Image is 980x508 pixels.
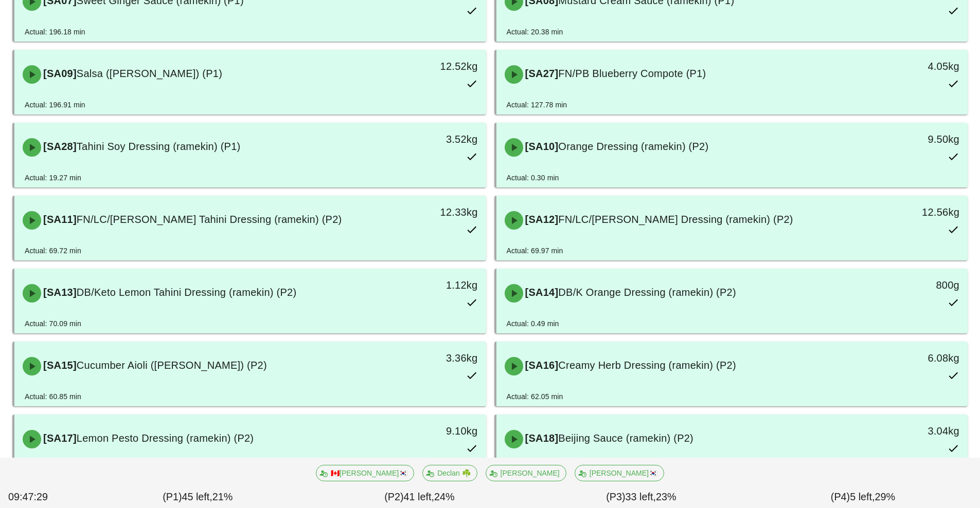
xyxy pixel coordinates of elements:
span: FN/PB Blueberry Compote (P1) [558,68,706,79]
div: (P2) 24% [309,487,530,507]
span: Salsa ([PERSON_NAME]) (P1) [77,68,222,79]
span: FN/LC/[PERSON_NAME] Dressing (ramekin) (P2) [558,214,793,225]
span: 45 left, [182,491,212,502]
span: Tahini Soy Dressing (ramekin) (P1) [77,141,241,152]
span: Declan ☘️ [429,465,470,481]
div: Actual: 196.18 min [25,26,85,37]
div: 6.08kg [855,350,959,366]
div: 800g [855,277,959,293]
div: (P3) 23% [530,487,752,507]
div: Actual: 62.05 min [507,391,563,402]
div: Actual: 19.27 min [25,172,81,183]
span: Creamy Herb Dressing (ramekin) (P2) [558,360,736,371]
div: Actual: 60.85 min [25,391,81,402]
div: 9.10kg [373,423,477,439]
div: 09:47:29 [6,487,87,507]
div: Actual: 70.09 min [25,318,81,329]
span: FN/LC/[PERSON_NAME] Tahini Dressing (ramekin) (P2) [77,214,342,225]
span: [SA27] [523,68,559,79]
span: [SA11] [41,214,77,225]
span: [PERSON_NAME]🇰🇷 [581,465,657,481]
div: 4.05kg [855,58,959,74]
div: Actual: 196.91 min [25,99,85,110]
div: 12.33kg [373,204,477,220]
div: Actual: 20.38 min [507,26,563,37]
span: [SA18] [523,432,559,444]
div: 12.52kg [373,58,477,74]
div: Actual: 69.97 min [507,245,563,256]
span: Cucumber Aioli ([PERSON_NAME]) (P2) [77,360,267,371]
span: Orange Dressing (ramekin) (P2) [558,141,708,152]
span: [SA17] [41,432,77,444]
div: 1.12kg [373,277,477,293]
div: 3.52kg [373,131,477,147]
span: 5 left, [850,491,875,502]
span: 🇨🇦[PERSON_NAME]🇰🇷 [323,465,407,481]
span: [SA09] [41,68,77,79]
span: 33 left, [626,491,656,502]
div: 3.36kg [373,350,477,366]
span: [SA15] [41,360,77,371]
span: [SA13] [41,287,77,298]
span: [SA28] [41,141,77,152]
span: DB/Keto Lemon Tahini Dressing (ramekin) (P2) [77,287,296,298]
span: 41 left, [404,491,434,502]
span: [SA16] [523,360,559,371]
div: (P4) 29% [752,487,974,507]
div: 12.56kg [855,204,959,220]
div: Actual: 127.78 min [507,99,567,110]
span: [SA12] [523,214,559,225]
div: (P1) 21% [87,487,309,507]
div: 9.50kg [855,131,959,147]
span: Beijing Sauce (ramekin) (P2) [558,432,693,444]
span: [PERSON_NAME] [492,465,560,481]
div: Actual: 0.30 min [507,172,559,183]
span: [SA10] [523,141,559,152]
span: Lemon Pesto Dressing (ramekin) (P2) [77,432,254,444]
div: Actual: 69.72 min [25,245,81,256]
span: [SA14] [523,287,559,298]
div: 3.04kg [855,423,959,439]
span: DB/K Orange Dressing (ramekin) (P2) [558,287,736,298]
div: Actual: 0.49 min [507,318,559,329]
